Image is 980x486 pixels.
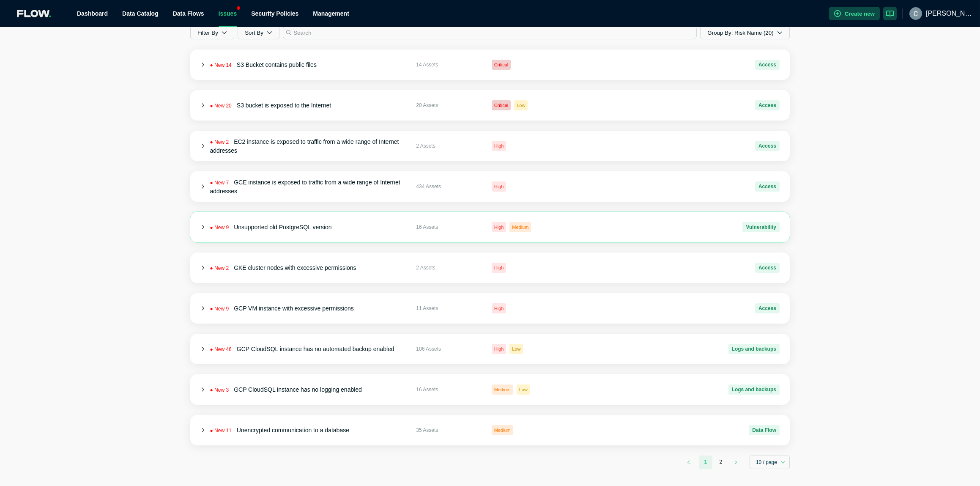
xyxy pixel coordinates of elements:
[190,131,790,161] div: ● New 2EC2 instance is exposed to traffic from a wide range of Internet addresses2 AssetsHighAccess
[234,386,362,393] span: GCP CloudSQL instance has no logging enabled
[122,10,159,17] a: Data Catalog
[210,265,225,271] span: ● New
[492,344,506,354] div: High
[749,425,780,435] span: Data Flow
[210,346,232,352] span: 46
[755,60,780,70] span: Access
[416,101,485,110] span: 20 Assets
[756,456,783,469] span: 10 / page
[714,456,728,468] a: 2
[210,265,229,271] span: 2
[234,305,354,312] span: GCP VM instance with excessive permissions
[700,26,790,39] button: Group By: Risk Name (20)
[283,26,697,39] input: Search
[77,10,108,17] a: Dashboard
[699,456,712,468] a: 1
[190,415,790,445] div: ● New 11Unencrypted communication to a database35 AssetsMediumData Flow
[210,346,225,352] span: ● New
[237,346,394,352] span: GCP CloudSQL instance has no automated backup enabled
[173,10,204,17] span: Data Flows
[210,225,225,231] span: ● New
[728,344,780,354] span: Logs and backups
[238,26,279,39] button: Sort By
[755,100,780,110] span: Access
[237,102,331,109] span: S3 bucket is exposed to the Internet
[416,426,485,434] span: 35 Assets
[492,263,506,273] div: High
[742,222,780,232] span: Vulnerability
[190,49,790,80] div: ● New 14S3 Bucket contains public files14 AssetsCriticalAccess
[682,456,695,469] li: Previous Page
[755,303,780,313] span: Access
[492,100,511,110] div: Critical
[492,384,513,395] div: Medium
[699,456,712,469] li: 1
[237,61,317,68] span: S3 Bucket contains public files
[416,345,485,353] span: 106 Assets
[190,293,790,324] div: ● New 9GCP VM instance with excessive permissions11 AssetsHighAccess
[210,62,225,68] span: ● New
[210,180,225,186] span: ● New
[687,460,691,464] span: left
[210,180,229,186] span: 7
[755,456,785,469] input: Page Size
[190,212,790,242] div: ● New 9Unsupported old PostgreSQL version16 AssetsHighMediumVulnerability
[517,384,530,395] div: Low
[416,60,485,69] span: 14 Assets
[492,303,506,313] div: High
[190,253,790,283] div: ● New 2GKE cluster nodes with excessive permissions2 AssetsHighAccess
[492,60,511,70] div: Critical
[190,90,790,121] div: ● New 20S3 bucket is exposed to the Internet20 AssetsCriticalLowAccess
[829,7,880,20] button: Create new
[190,171,790,202] div: ● New 7GCE instance is exposed to traffic from a wide range of Internet addresses434 AssetsHighAc...
[210,225,229,231] span: 9
[190,374,790,405] div: ● New 3GCP CloudSQL instance has no logging enabled16 AssetsMediumLowLogs and backups
[210,139,229,145] span: 2
[416,182,485,191] span: 434 Assets
[210,179,400,195] span: GCE instance is exposed to traffic from a wide range of Internet addresses
[237,427,349,434] span: Unencrypted communication to a database
[728,384,780,395] span: Logs and backups
[416,142,485,150] span: 2 Assets
[492,425,513,435] div: Medium
[755,263,780,273] span: Access
[750,456,790,469] div: Page Size
[755,181,780,192] span: Access
[714,456,728,469] li: 2
[210,387,229,393] span: 3
[682,456,695,469] button: left
[210,387,225,393] span: ● New
[210,139,225,145] span: ● New
[190,334,790,364] div: ● New 46GCP CloudSQL instance has no automated backup enabled106 AssetsHighLowLogs and backups
[210,62,232,68] span: 14
[416,385,485,394] span: 16 Assets
[190,26,234,39] button: Filter By
[210,306,229,312] span: 9
[492,141,506,151] div: High
[755,141,780,151] span: Access
[210,428,232,434] span: 11
[729,456,743,469] li: Next Page
[492,222,506,232] div: High
[492,181,506,192] div: High
[210,428,225,434] span: ● New
[509,222,531,232] div: Medium
[416,264,485,272] span: 2 Assets
[734,460,738,464] span: right
[514,100,528,110] div: Low
[210,138,399,154] span: EC2 instance is exposed to traffic from a wide range of Internet addresses
[234,264,356,271] span: GKE cluster nodes with excessive permissions
[416,304,485,313] span: 11 Assets
[909,7,922,20] img: ALm5wu3j3TwsebvWfrVfQFzHNCpJkZ7gRcr-iINaS9Kv=s96-c
[509,344,523,354] div: Low
[251,10,298,17] a: Security Policies
[729,456,743,469] button: right
[210,103,232,109] span: 20
[416,223,485,231] span: 16 Assets
[210,103,225,109] span: ● New
[210,306,225,312] span: ● New
[234,224,331,231] span: Unsupported old PostgreSQL version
